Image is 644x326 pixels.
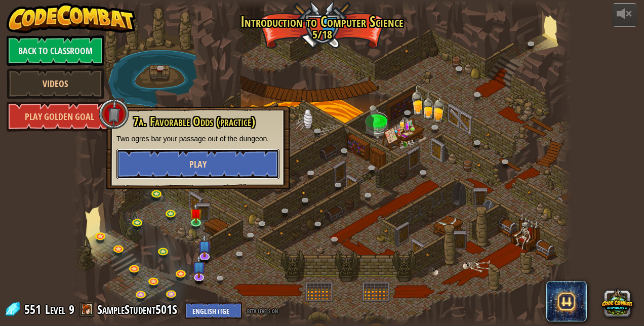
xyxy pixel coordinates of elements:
[198,234,212,258] img: level-banner-unstarted-subscriber.png
[612,3,637,27] button: Adjust volume
[7,35,104,66] a: Back to Classroom
[24,301,44,317] span: 551
[190,203,202,223] img: level-banner-unstarted.png
[7,3,136,33] img: CodeCombat - Learn how to code by playing a game
[69,301,74,317] span: 9
[7,68,104,99] a: Videos
[116,134,279,144] p: Two ogres bar your passage out of the dungeon.
[97,301,180,317] a: SampleStudent501S
[189,158,207,171] span: Play
[45,301,65,318] span: Level
[192,255,206,278] img: level-banner-unstarted-subscriber.png
[247,306,278,315] span: beta levels on
[7,101,113,132] a: Play Golden Goal
[116,149,279,179] button: Play
[133,113,255,130] span: 7a. Favorable Odds (practice)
